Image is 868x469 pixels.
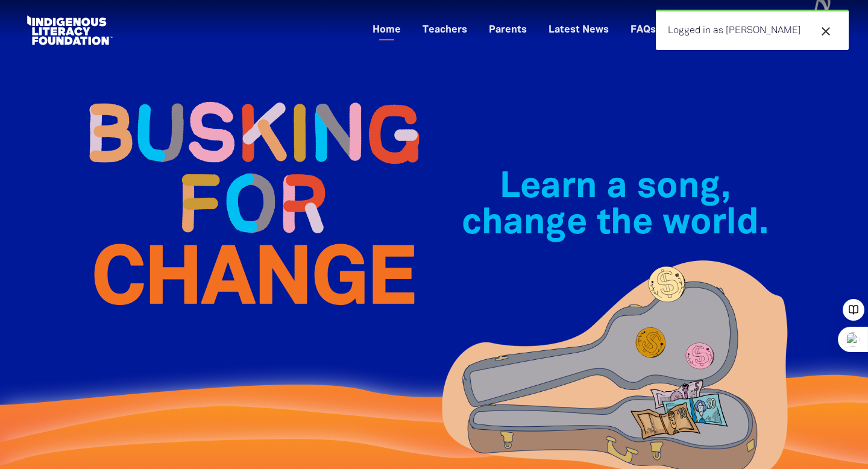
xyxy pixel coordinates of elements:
[462,171,769,241] span: Learn a song, change the world.
[541,20,616,40] a: Latest News
[623,20,663,40] a: FAQs
[415,20,474,40] a: Teachers
[815,24,837,39] button: close
[482,20,534,40] a: Parents
[819,24,833,39] i: close
[656,10,849,50] div: Logged in as [PERSON_NAME]
[365,20,408,40] a: Home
